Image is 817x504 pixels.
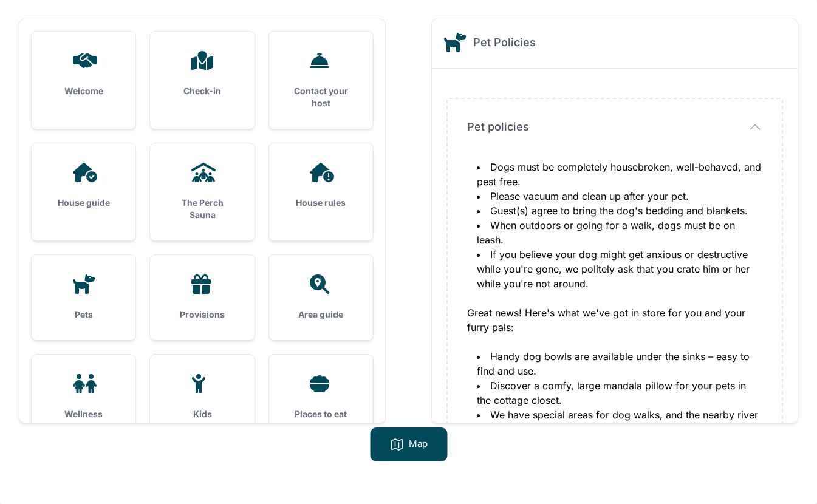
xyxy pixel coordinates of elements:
li: We have special areas for dog walks, and the nearby river is perfect for a gentle stroll with you... [477,407,762,437]
h3: Check-in [169,85,234,97]
li: Handy dog bowls are available under the sinks – easy to find and use. [477,349,762,378]
h2: Pet Policies [473,34,536,51]
h3: Kids attractions [169,408,234,432]
li: Guest(s) agree to bring the dog's bedding and blankets. [477,203,762,218]
a: Check-in [150,32,254,117]
div: Great news! Here's what we've got in store for you and your furry pals: [467,291,762,349]
button: Pet policies [467,118,762,135]
h3: Area guide [289,308,354,321]
a: House rules [269,143,373,228]
h3: Places to eat [289,408,354,420]
li: If you believe your dog might get anxious or destructive while you're gone, we politely ask that ... [477,247,762,291]
p: Map [409,437,428,452]
a: Places to eat [269,355,373,440]
h3: House guide [51,197,116,209]
h3: Welcome [51,85,116,97]
a: Pets [32,255,135,340]
h3: Pets [51,308,116,321]
h3: The Perch Sauna [169,197,234,221]
h3: Provisions [169,308,234,321]
a: Provisions [150,255,254,340]
a: Area guide [269,255,373,340]
a: Kids attractions [150,355,254,452]
a: Welcome [32,32,135,117]
span: Pet policies [467,118,529,135]
h3: Wellness [51,408,116,420]
li: Please vacuum and clean up after your pet. [477,189,762,203]
li: When outdoors or going for a walk, dogs must be on leash. [477,218,762,247]
h3: Contact your host [289,85,354,109]
h3: House rules [289,197,354,209]
a: Wellness [32,355,135,440]
li: Discover a comfy, large mandala pillow for your pets in the cottage closet. [477,378,762,407]
a: House guide [32,143,135,228]
li: Dogs must be completely housebroken, well-behaved, and pest free. [477,160,762,189]
a: Contact your host [269,32,373,129]
a: The Perch Sauna [150,143,254,240]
